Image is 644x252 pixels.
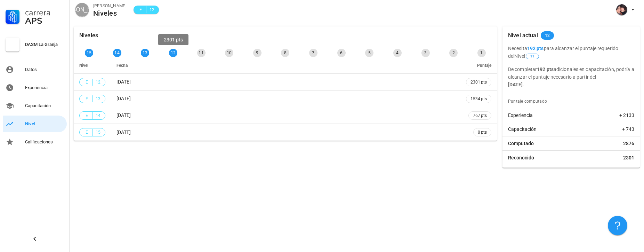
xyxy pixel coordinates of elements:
[75,3,89,17] div: avatar
[84,79,89,86] span: E
[95,95,101,102] span: 13
[478,129,487,136] span: 0 pts
[138,6,143,13] span: E
[225,49,233,57] div: 10
[116,79,131,85] span: [DATE]
[477,63,491,68] span: Puntaje
[622,126,634,133] span: + 743
[25,42,64,47] div: DASM La Granja
[116,112,131,118] span: [DATE]
[84,112,89,119] span: E
[74,57,111,74] th: Nivel
[95,79,101,86] span: 12
[25,8,64,17] div: Carrera
[530,54,534,59] span: 11
[477,49,486,57] div: 1
[84,95,89,102] span: E
[3,97,67,114] a: Capacitación
[169,49,177,57] div: 12
[473,112,487,119] span: 767 pts
[545,31,550,40] span: 12
[95,112,101,119] span: 14
[79,63,88,68] span: Nivel
[623,154,634,161] span: 2301
[470,95,487,102] span: 1534 pts
[3,79,67,96] a: Experiencia
[337,49,346,57] div: 6
[113,49,121,57] div: 14
[508,26,538,45] div: Nivel actual
[116,96,131,101] span: [DATE]
[365,49,373,57] div: 5
[149,6,155,13] span: 12
[25,121,64,127] div: Nivel
[527,46,544,51] b: 192 pts
[537,66,554,72] b: 192 pts
[93,9,127,17] div: Niveles
[508,126,537,133] span: Capacitación
[508,82,523,87] b: [DATE]
[253,49,261,57] div: 9
[623,140,634,147] span: 2876
[116,129,131,135] span: [DATE]
[84,129,89,136] span: E
[508,112,533,119] span: Experiencia
[508,45,634,60] p: Necesita para alcanzar el puntaje requerido del
[470,79,487,86] span: 2301 pts
[141,49,149,57] div: 13
[25,85,64,90] div: Experiencia
[508,65,634,88] p: De completar adicionales en capacitación, podría a alcanzar el puntaje necesario a partir del .
[95,129,101,136] span: 15
[25,17,64,25] div: APS
[619,112,634,119] span: + 2133
[508,140,534,147] span: Computado
[93,2,127,9] div: [PERSON_NAME]
[505,94,640,108] div: Puntaje computado
[514,53,540,59] span: Nivel
[508,154,534,161] span: Reconocido
[85,49,93,57] div: 15
[309,49,317,57] div: 7
[281,49,289,57] div: 8
[25,139,64,145] div: Calificaciones
[25,67,64,72] div: Datos
[116,63,128,68] span: Fecha
[25,103,64,109] div: Capacitación
[460,57,497,74] th: Puntaje
[449,49,458,57] div: 2
[59,3,105,17] span: [PERSON_NAME]
[197,49,206,57] div: 11
[3,134,67,150] a: Calificaciones
[393,49,402,57] div: 4
[79,26,98,45] div: Niveles
[3,61,67,78] a: Datos
[3,116,67,132] a: Nivel
[111,57,460,74] th: Fecha
[421,49,430,57] div: 3
[616,4,627,15] div: avatar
